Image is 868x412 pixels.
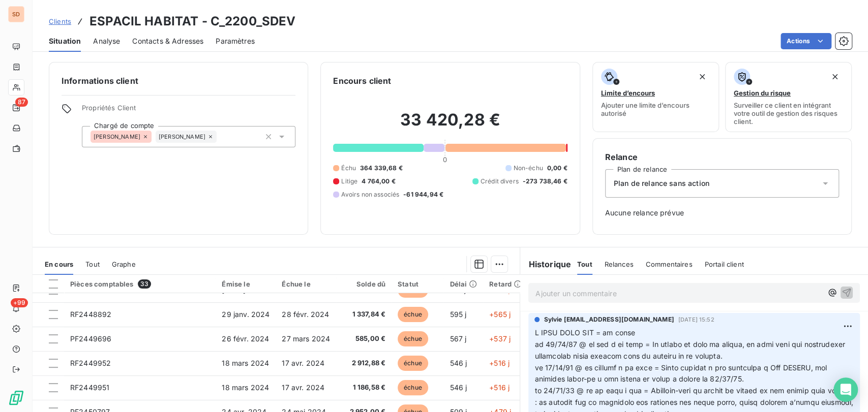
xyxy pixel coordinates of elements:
span: 17 avr. 2024 [282,383,324,392]
div: Statut [398,280,437,288]
span: 546 j [450,359,467,367]
span: Sylvie [EMAIL_ADDRESS][DOMAIN_NAME] [544,315,674,324]
span: 33 [138,279,151,289]
span: 595 j [450,310,466,319]
div: Solde dû [342,280,385,288]
span: Clients [49,17,71,25]
span: [PERSON_NAME] [94,134,140,140]
span: +99 [11,298,28,307]
span: RF2448892 [70,310,111,319]
span: [DATE] 15:52 [678,316,714,323]
span: Contacts & Adresses [132,36,203,46]
span: Tout [85,260,100,268]
h6: Encours client [333,75,391,87]
div: Pièces comptables [70,279,209,289]
span: échue [398,331,428,346]
input: Ajouter une valeur [217,132,225,141]
span: PF2449696 [70,334,111,343]
div: Échue le [282,280,330,288]
span: Non-échu [514,164,543,173]
button: Actions [781,33,831,49]
span: 87 [15,98,28,107]
button: Limite d’encoursAjouter une limite d’encours autorisé [592,62,719,132]
span: Paramètres [216,36,255,46]
h6: Relance [605,151,839,163]
span: 27 mars 2024 [282,334,330,343]
span: Analyse [93,36,120,46]
span: Situation [49,36,81,46]
span: [PERSON_NAME] [159,134,205,140]
div: Open Intercom Messenger [833,377,858,402]
span: Échu [341,164,356,173]
span: En cours [45,260,73,268]
div: Retard [489,280,522,288]
span: 1 186,58 € [342,383,385,393]
span: RF2449952 [70,359,111,367]
span: Tout [577,260,592,268]
span: Relances [605,260,634,268]
span: +565 j [489,310,511,319]
span: RF2449951 [70,383,109,392]
span: 0,00 € [547,164,567,173]
span: 18 mars 2024 [222,383,269,392]
div: Émise le [222,280,270,288]
span: échue [398,356,428,371]
span: 18 mars 2024 [222,359,269,367]
img: Logo LeanPay [8,390,24,406]
div: Délai [450,280,477,288]
span: 546 j [450,383,467,392]
span: Litige [341,177,357,186]
span: 567 j [450,334,466,343]
span: Aucune relance prévue [605,208,839,218]
h2: 33 420,28 € [333,110,567,140]
span: -61 944,94 € [403,190,443,199]
span: Limite d’encours [601,89,655,97]
span: +516 j [489,359,510,367]
div: SD [8,6,24,22]
span: Portail client [705,260,744,268]
span: 29 janv. 2024 [222,310,270,319]
span: Avoirs non associés [341,190,399,199]
a: Clients [49,16,71,26]
span: échue [398,307,428,322]
span: 17 avr. 2024 [282,359,324,367]
span: 2 912,88 € [342,358,385,368]
button: Gestion du risqueSurveiller ce client en intégrant votre outil de gestion des risques client. [725,62,852,132]
span: Gestion du risque [734,89,791,97]
h6: Informations client [62,75,295,87]
span: échue [398,380,428,395]
span: Graphe [112,260,136,268]
span: Crédit divers [481,177,519,186]
span: 28 févr. 2024 [282,310,329,319]
span: +537 j [489,334,511,343]
span: Commentaires [646,260,693,268]
span: Plan de relance sans action [614,178,709,188]
span: 0 [443,155,447,164]
span: 26 févr. 2024 [222,334,269,343]
span: +516 j [489,383,510,392]
span: 1 337,84 € [342,309,385,320]
span: -273 738,46 € [523,177,567,186]
span: 364 339,68 € [360,164,403,173]
span: 4 764,00 € [362,177,396,186]
span: Surveiller ce client en intégrant votre outil de gestion des risques client. [734,101,843,125]
span: Propriétés Client [82,104,295,118]
h6: Historique [520,258,571,270]
h3: ESPACIL HABITAT - C_2200_SDEV [89,12,295,30]
span: 585,00 € [342,334,385,344]
span: Ajouter une limite d’encours autorisé [601,101,710,117]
